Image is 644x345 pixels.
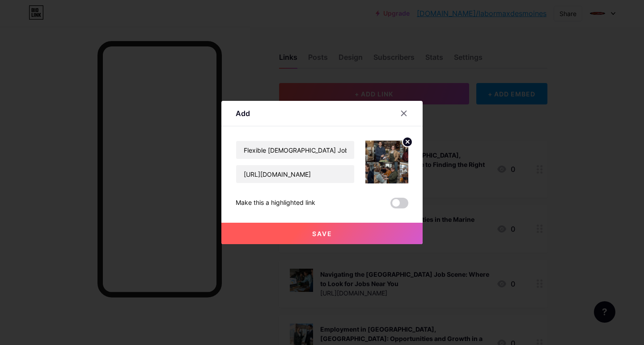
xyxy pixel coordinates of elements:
[236,108,250,119] div: Add
[221,223,423,244] button: Save
[365,141,408,183] img: link_thumbnail
[236,198,315,208] div: Make this a highlighted link
[236,165,354,183] input: URL
[312,230,332,237] span: Save
[236,141,354,159] input: Title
